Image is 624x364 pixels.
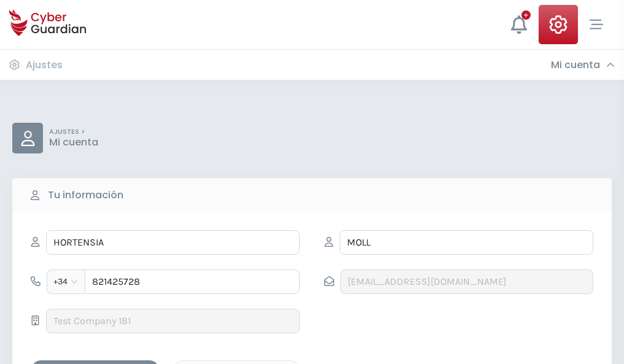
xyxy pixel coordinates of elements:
h3: Mi cuenta [551,59,600,71]
b: Tu información [48,188,123,203]
p: AJUSTES > [49,128,98,136]
p: Mi cuenta [49,136,98,149]
h3: Ajustes [26,59,63,71]
div: + [521,10,531,20]
span: +34 [53,273,79,291]
div: Mi cuenta [551,59,615,71]
input: 612345678 [85,269,300,294]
